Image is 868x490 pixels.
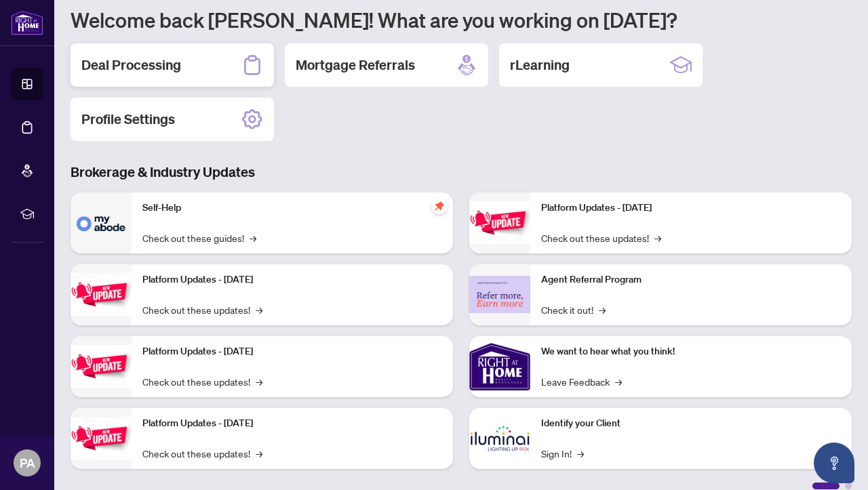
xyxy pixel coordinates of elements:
h2: Mortgage Referrals [296,56,415,75]
p: Platform Updates - [DATE] [142,344,442,359]
a: Check it out!→ [541,302,606,317]
h2: Profile Settings [81,110,175,129]
h2: Deal Processing [81,56,181,75]
img: Platform Updates - July 8, 2025 [71,417,132,460]
span: pushpin [431,198,448,214]
p: Platform Updates - [DATE] [541,201,841,216]
img: We want to hear what you think! [469,336,530,397]
p: Platform Updates - [DATE] [142,416,442,431]
h3: Brokerage & Industry Updates [71,163,852,182]
span: → [615,374,622,389]
p: Platform Updates - [DATE] [142,272,442,287]
h1: Welcome back [PERSON_NAME]! What are you working on [DATE]? [71,7,852,33]
a: Check out these guides!→ [142,230,256,245]
a: Check out these updates!→ [142,302,262,317]
img: Self-Help [71,192,132,253]
img: logo [11,10,43,35]
a: Check out these updates!→ [142,374,262,389]
img: Platform Updates - June 23, 2025 [469,201,530,244]
img: Platform Updates - September 16, 2025 [71,273,132,316]
span: → [577,446,584,461]
a: Leave Feedback→ [541,374,622,389]
span: → [654,230,661,245]
p: Agent Referral Program [541,272,841,287]
span: → [256,446,262,461]
span: → [599,302,606,317]
img: Platform Updates - July 21, 2025 [71,345,132,388]
a: Check out these updates!→ [541,230,661,245]
p: Self-Help [142,201,442,216]
span: → [256,374,262,389]
button: Open asap [814,443,854,483]
img: Agent Referral Program [469,276,530,313]
p: Identify your Client [541,416,841,431]
a: Sign In!→ [541,446,584,461]
p: We want to hear what you think! [541,344,841,359]
span: → [256,302,262,317]
span: → [250,230,256,245]
h2: rLearning [510,56,570,75]
img: Identify your Client [469,408,530,469]
span: PA [20,453,35,472]
a: Check out these updates!→ [142,446,262,461]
